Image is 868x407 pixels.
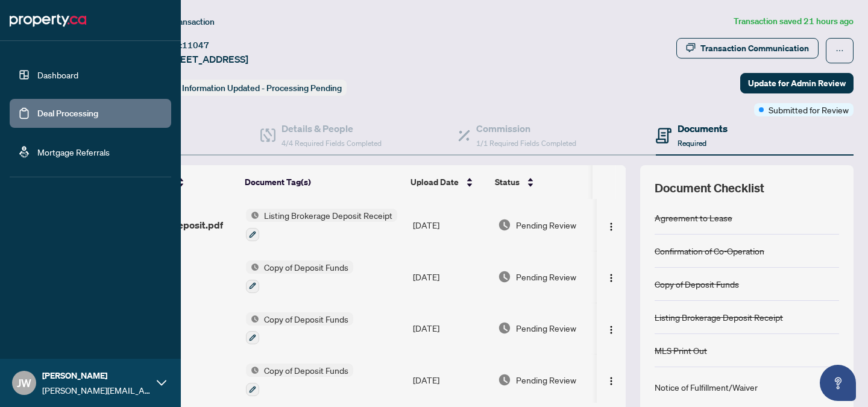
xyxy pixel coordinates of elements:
button: Logo [602,318,621,338]
span: Upload Date [410,175,459,189]
span: [PERSON_NAME] [42,369,151,382]
span: View Transaction [150,16,215,27]
button: Status IconCopy of Deposit Funds [246,364,353,396]
span: 4/4 Required Fields Completed [281,139,382,148]
td: [DATE] [408,303,493,355]
span: Copy of Deposit Funds [259,312,353,326]
article: Transaction saved 21 hours ago [734,14,854,28]
button: Status IconCopy of Deposit Funds [246,312,353,345]
button: Transaction Communication [676,38,819,58]
div: Listing Brokerage Deposit Receipt [655,311,783,324]
span: Pending Review [516,321,576,335]
td: [DATE] [408,251,493,303]
a: Mortgage Referrals [37,147,110,157]
img: Logo [606,222,616,232]
img: Document Status [498,270,511,283]
button: Status IconListing Brokerage Deposit Receipt [246,209,397,241]
a: Deal Processing [37,108,98,119]
td: [DATE] [408,354,493,406]
div: Transaction Communication [700,39,809,58]
div: Copy of Deposit Funds [655,277,739,291]
span: JW [17,374,31,391]
span: Information Updated - Processing Pending [182,83,342,93]
img: Status Icon [246,364,259,377]
span: Copy of Deposit Funds [259,260,353,274]
h4: Details & People [281,121,382,136]
button: Logo [602,370,621,390]
th: Upload Date [406,165,490,199]
button: Logo [602,215,621,235]
div: MLS Print Out [655,344,707,357]
div: Confirmation of Co-Operation [655,244,764,257]
img: Document Status [498,373,511,386]
a: Dashboard [37,69,78,80]
span: Pending Review [516,270,576,283]
img: Logo [606,273,616,283]
img: logo [10,11,86,30]
div: Agreement to Lease [655,211,732,224]
img: Status Icon [246,312,259,326]
span: ellipsis [835,46,844,55]
h4: Documents [678,121,728,136]
img: Logo [606,376,616,386]
span: Listing Brokerage Deposit Receipt [259,209,397,222]
img: Document Status [498,321,511,335]
th: Document Tag(s) [240,165,406,199]
button: Logo [602,267,621,286]
span: C-[STREET_ADDRESS] [149,52,248,66]
img: Logo [606,325,616,335]
span: Pending Review [516,218,576,232]
h4: Commission [476,121,576,136]
img: Document Status [498,218,511,232]
span: Pending Review [516,373,576,386]
span: Update for Admin Review [748,74,846,93]
div: Notice of Fulfillment/Waiver [655,380,758,394]
td: [DATE] [408,199,493,251]
button: Status IconCopy of Deposit Funds [246,260,353,293]
button: Open asap [820,365,856,401]
span: Submitted for Review [769,103,849,116]
span: 1/1 Required Fields Completed [476,139,576,148]
button: Update for Admin Review [740,73,854,93]
span: 11047 [182,40,209,51]
img: Status Icon [246,260,259,274]
span: [PERSON_NAME][EMAIL_ADDRESS][DOMAIN_NAME] [42,383,151,397]
span: Required [678,139,706,148]
span: Document Checklist [655,180,764,197]
span: Copy of Deposit Funds [259,364,353,377]
th: Status [490,165,593,199]
div: Status: [149,80,347,96]
img: Status Icon [246,209,259,222]
span: Status [495,175,520,189]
